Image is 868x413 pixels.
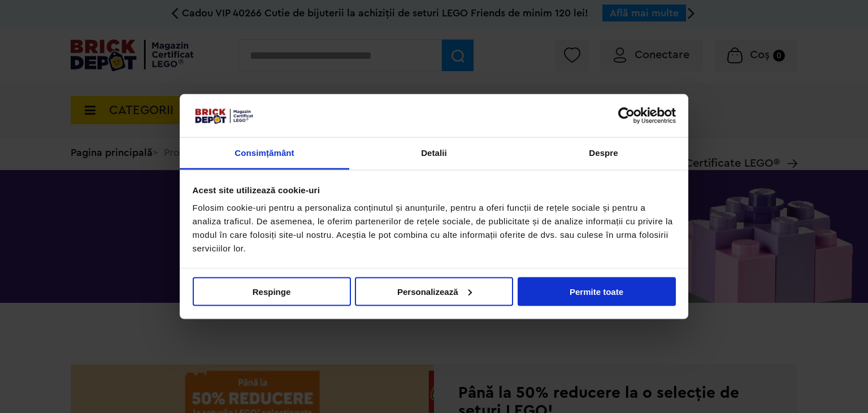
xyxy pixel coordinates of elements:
a: Consimțământ [180,138,349,170]
button: Personalizează [355,277,513,306]
img: siglă [193,107,255,125]
div: Folosim cookie-uri pentru a personaliza conținutul și anunțurile, pentru a oferi funcții de rețel... [193,201,676,255]
a: Detalii [349,138,519,170]
button: Respinge [193,277,351,306]
button: Permite toate [518,277,676,306]
a: Usercentrics Cookiebot - opens in a new window [577,107,676,124]
a: Despre [519,138,688,170]
div: Acest site utilizează cookie-uri [193,183,676,197]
